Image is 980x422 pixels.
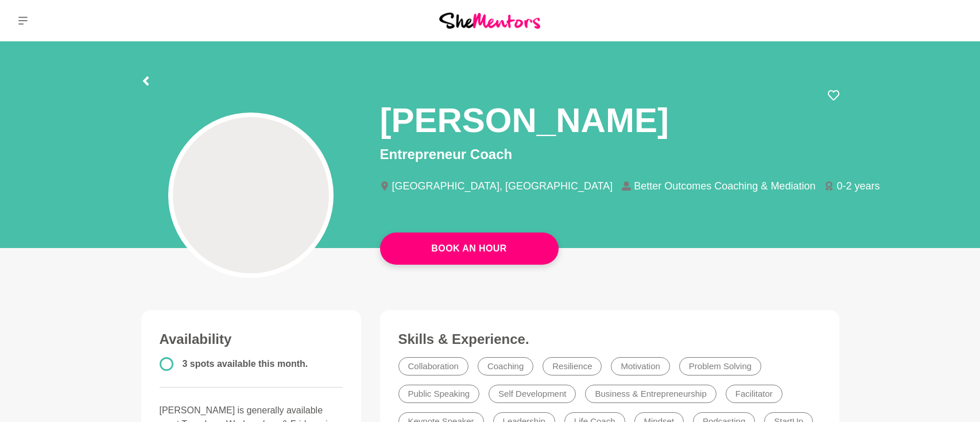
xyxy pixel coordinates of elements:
[398,331,821,348] h3: Skills & Experience.
[622,181,824,191] li: Better Outcomes Coaching & Mediation
[939,7,966,34] a: Roselynn Unson
[380,144,839,165] p: Entrepreneur Coach
[380,181,622,191] li: [GEOGRAPHIC_DATA], [GEOGRAPHIC_DATA]
[160,331,343,348] h3: Availability
[183,359,308,369] span: 3 spots available this month.
[439,13,540,28] img: She Mentors Logo
[824,181,889,191] li: 0-2 years
[380,233,559,265] a: Book An Hour
[380,99,669,142] h1: [PERSON_NAME]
